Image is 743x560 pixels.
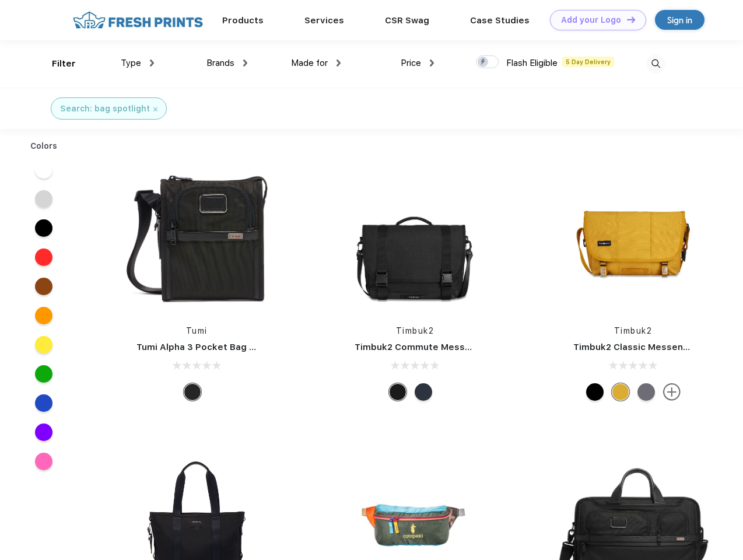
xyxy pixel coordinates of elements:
div: Sign in [667,13,692,27]
a: Sign in [655,10,705,30]
a: Timbuk2 Classic Messenger Bag [573,342,718,352]
img: desktop_search.svg [646,54,665,73]
img: filter_cancel.svg [153,107,157,111]
img: dropdown.png [243,60,247,66]
img: func=resize&h=266 [337,158,492,313]
img: fo%20logo%202.webp [69,10,206,30]
a: Products [222,15,264,26]
img: DT [627,16,635,23]
span: Brands [206,58,234,68]
div: Eco Army Pop [637,383,655,401]
a: Timbuk2 Commute Messenger Bag [355,342,511,352]
div: Black [184,383,201,401]
div: Colors [22,140,66,152]
div: Filter [52,57,76,71]
div: Eco Nautical [415,383,432,401]
img: dropdown.png [150,60,154,66]
div: Eco Amber [612,383,629,401]
div: Eco Black [586,383,604,401]
div: Add your Logo [561,15,621,25]
a: Timbuk2 [396,326,434,335]
div: Search: bag spotlight [60,103,150,115]
span: Made for [291,58,328,68]
img: more.svg [663,383,681,401]
img: func=resize&h=266 [119,158,274,313]
span: Type [121,58,141,68]
img: dropdown.png [337,60,341,66]
span: 5 Day Delivery [562,57,614,67]
div: Eco Black [389,383,406,401]
img: func=resize&h=266 [556,158,711,313]
a: Tumi Alpha 3 Pocket Bag Small [136,342,273,352]
span: Flash Eligible [506,58,558,68]
a: Tumi [186,326,208,335]
span: Price [401,58,421,68]
img: dropdown.png [430,60,434,66]
a: Timbuk2 [614,326,653,335]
